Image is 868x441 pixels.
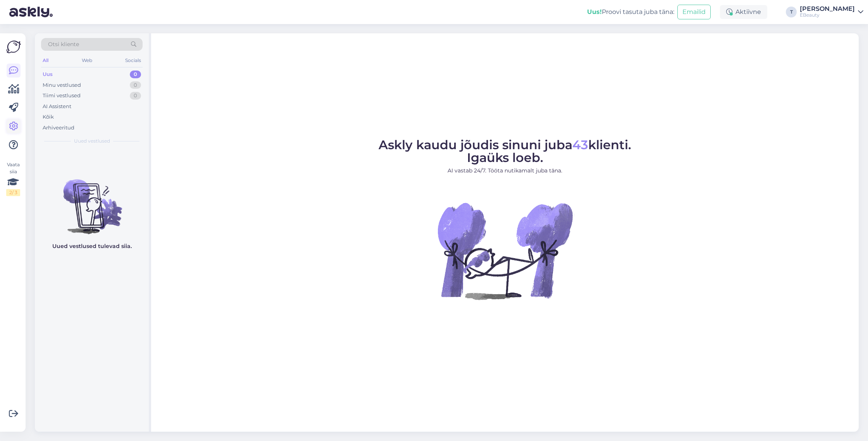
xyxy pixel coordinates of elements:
[43,81,81,89] div: Minu vestlused
[800,6,863,18] a: [PERSON_NAME]EBeauty
[435,181,575,320] img: No Chat active
[587,8,602,16] b: Uus!
[43,103,71,110] div: AI Assistent
[677,5,711,19] button: Emailid
[74,138,110,145] span: Uued vestlused
[800,12,855,18] div: EBeauty
[43,71,53,78] div: Uus
[43,92,81,100] div: Tiimi vestlused
[130,71,141,78] div: 0
[80,55,94,65] div: Web
[572,137,588,152] span: 43
[43,124,74,132] div: Arhiveeritud
[6,161,20,196] div: Vaata siia
[379,167,631,175] p: AI vastab 24/7. Tööta nutikamalt juba täna.
[6,189,20,196] div: 2 / 3
[48,40,79,48] span: Otsi kliente
[130,81,141,89] div: 0
[52,242,132,250] p: Uued vestlused tulevad siia.
[786,7,797,17] div: T
[130,92,141,100] div: 0
[35,165,149,235] img: No chats
[379,137,631,165] span: Askly kaudu jõudis sinuni juba klienti. Igaüks loeb.
[587,7,674,17] div: Proovi tasuta juba täna:
[41,55,50,65] div: All
[124,55,143,65] div: Socials
[6,40,21,54] img: Askly Logo
[720,5,767,19] div: Aktiivne
[43,113,54,121] div: Kõik
[800,6,855,12] div: [PERSON_NAME]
